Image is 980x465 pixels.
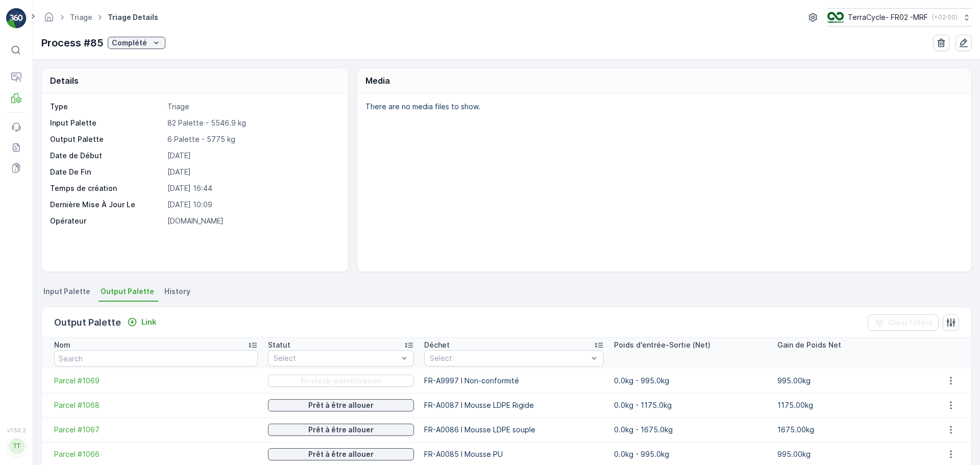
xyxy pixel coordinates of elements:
[424,376,603,386] p: FR-A9997 I Non-conformité
[101,286,154,297] span: Output Palette
[50,75,79,87] p: Details
[6,8,27,29] img: logo
[614,340,710,350] p: Poids d'entrée-Sortie (Net)
[106,12,160,22] span: Triage Details
[614,425,768,435] p: 0.0kg - 1675.0kg
[424,425,603,435] p: FR-A0086 I Mousse LDPE souple
[167,167,337,177] p: [DATE]
[827,8,972,27] button: TerraCycle- FR02 -MRF(+02:00)
[54,449,258,459] a: Parcel #1066
[424,449,603,459] p: FR-A0085 I Mousse PU
[614,449,768,459] p: 0.0kg - 995.0kg
[6,427,27,433] span: v 1.50.2
[308,449,374,459] p: Prêt à être allouer
[43,15,55,24] a: Homepage
[54,425,258,435] a: Parcel #1067
[424,340,450,350] p: Déchet
[268,340,290,350] p: Statut
[167,102,337,112] p: Triage
[365,102,961,112] p: There are no media files to show.
[301,376,381,386] p: En stock-palettisation
[430,353,587,363] p: Select
[50,216,163,226] p: Opérateur
[614,376,768,386] p: 0.0kg - 995.0kg
[848,12,928,22] p: TerraCycle- FR02 -MRF
[932,13,958,21] p: ( +02:00 )
[365,75,390,87] p: Media
[777,449,924,459] p: 995.00kg
[54,376,258,386] a: Parcel #1069
[123,316,160,328] button: Link
[50,134,163,144] p: Output Palette
[54,400,258,410] a: Parcel #1068
[308,425,374,435] p: Prêt à être allouer
[167,134,337,144] p: 6 Palette - 5775 kg
[274,353,399,363] p: Select
[777,400,924,410] p: 1175.00kg
[54,340,70,350] p: Nom
[9,438,25,454] div: TT
[6,435,27,457] button: TT
[777,376,924,386] p: 995.00kg
[50,200,163,210] p: Dernière Mise À Jour Le
[167,118,337,128] p: 82 Palette - 5546.9 kg
[108,37,165,49] button: Complété
[167,183,337,193] p: [DATE] 16:44
[112,38,147,48] p: Complété
[614,400,768,410] p: 0.0kg - 1175.0kg
[308,400,374,410] p: Prêt à être allouer
[41,35,104,51] p: Process #85
[167,200,337,210] p: [DATE] 10:09
[167,151,337,161] p: [DATE]
[50,102,163,112] p: Type
[268,448,414,460] button: Prêt à être allouer
[268,424,414,436] button: Prêt à être allouer
[868,314,939,331] button: Clear Filters
[50,167,163,177] p: Date De Fin
[827,12,844,23] img: terracycle.png
[164,286,190,297] span: History
[141,317,156,327] p: Link
[54,315,121,330] p: Output Palette
[43,286,90,297] span: Input Palette
[424,400,603,410] p: FR-A0087 I Mousse LDPE Rigide
[54,350,258,366] input: Search
[268,399,414,411] button: Prêt à être allouer
[888,317,933,328] p: Clear Filters
[268,375,414,387] button: En stock-palettisation
[50,151,163,161] p: Date de Début
[50,183,163,193] p: Temps de création
[70,13,92,21] a: Triage
[50,118,163,128] p: Input Palette
[777,425,924,435] p: 1675.00kg
[777,340,841,350] p: Gain de Poids Net
[167,216,337,226] p: [DOMAIN_NAME]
